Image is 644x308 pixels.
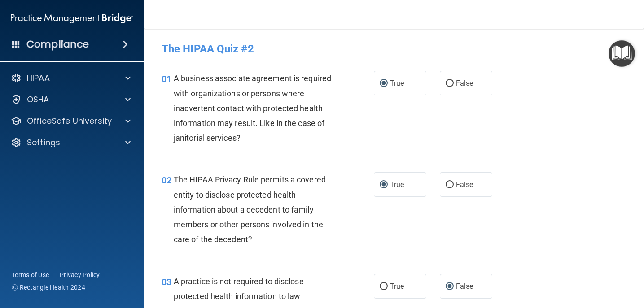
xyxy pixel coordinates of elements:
[162,175,171,186] span: 02
[456,79,473,87] span: False
[174,175,326,244] span: The HIPAA Privacy Rule permits a covered entity to disclose protected health information about a ...
[11,116,131,126] a: OfficeSafe University
[12,283,85,292] span: Ⓒ Rectangle Health 2024
[162,43,626,55] h4: The HIPAA Quiz #2
[162,277,171,287] span: 03
[27,116,112,126] p: OfficeSafe University
[456,282,473,291] span: False
[380,283,388,290] input: True
[162,74,171,84] span: 01
[26,38,89,51] h4: Compliance
[380,182,388,188] input: True
[27,137,60,148] p: Settings
[174,74,331,143] span: A business associate agreement is required with organizations or persons where inadvertent contac...
[390,180,404,189] span: True
[446,80,454,87] input: False
[60,270,100,279] a: Privacy Policy
[390,282,404,291] span: True
[390,79,404,87] span: True
[446,182,454,188] input: False
[609,40,635,67] button: Open Resource Center
[446,283,454,290] input: False
[11,94,131,105] a: OSHA
[27,94,49,105] p: OSHA
[27,73,50,83] p: HIPAA
[11,73,131,83] a: HIPAA
[12,270,49,279] a: Terms of Use
[456,180,473,189] span: False
[11,137,131,148] a: Settings
[11,9,133,27] img: PMB logo
[380,80,388,87] input: True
